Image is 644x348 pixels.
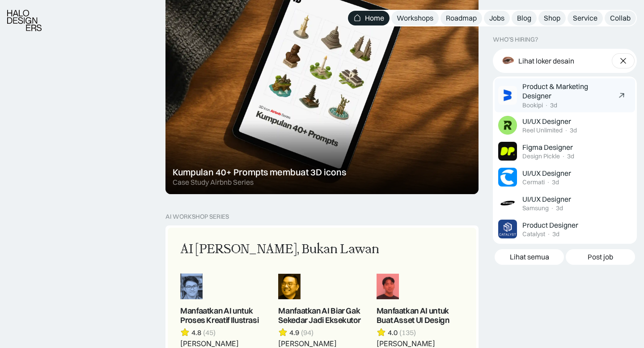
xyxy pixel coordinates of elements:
div: UI/UX Designer [522,168,571,178]
a: Blog [512,11,537,25]
div: Design Pickle [522,153,560,160]
div: · [547,178,550,186]
a: Job ImageProduct DesignerCatalyst·3d [495,216,635,242]
div: 3d [550,101,557,109]
div: AI [PERSON_NAME], Bukan Lawan [180,240,379,259]
a: Lihat semua [495,249,564,265]
a: Job ImageFigma DesignerDesign Pickle·3d [495,138,635,164]
div: Figma Designer [522,142,573,152]
div: Blog [517,13,531,23]
div: Lihat semua [510,252,549,262]
div: · [547,230,551,238]
div: Lihat loker desain [518,56,574,65]
a: Job ImageUI/UX DesignerReel Unlimited·3d [495,112,635,138]
img: Job Image [498,220,517,238]
div: 3d [567,153,574,160]
img: Job Image [498,194,517,212]
div: Product & Marketing Designer [522,82,613,101]
div: Jobs [489,13,504,23]
img: Job Image [498,142,517,161]
a: Job ImageUI/UX DesignerSamsung·3d [495,190,635,216]
div: 3d [552,178,559,186]
a: Roadmap [441,11,482,25]
div: Roadmap [446,13,477,23]
div: WHO’S HIRING? [493,36,538,43]
div: Shop [544,13,560,23]
a: Shop [538,11,566,25]
div: 3d [556,204,563,212]
div: · [551,204,554,212]
div: Cermati [522,178,545,186]
a: Service [568,11,603,25]
div: Samsung [522,204,549,212]
div: 3d [570,127,577,134]
div: Product Designer [522,220,578,229]
a: Collab [605,11,636,25]
div: 3d [552,230,559,238]
div: · [564,127,568,134]
div: Service [573,13,597,23]
img: Job Image [498,168,517,187]
a: Home [348,11,390,25]
div: Workshops [397,13,433,23]
img: Job Image [498,116,517,135]
div: Catalyst [522,230,545,238]
div: · [562,153,565,160]
a: Job ImageProduct & Marketing DesignerBookipi·3d [495,78,635,112]
a: Workshops [391,11,439,25]
div: Home [365,13,384,23]
div: UI/UX Designer [522,194,571,204]
div: · [545,101,548,109]
a: Jobs [484,11,510,25]
div: AI Workshop Series [165,213,229,221]
div: Bookipi [522,101,543,109]
img: Job Image [498,86,517,105]
div: Reel Unlimited [522,127,563,134]
a: Job ImageUI/UX DesignerCermati·3d [495,164,635,190]
div: Collab [610,13,631,23]
div: Post job [588,252,613,262]
a: Post job [566,249,635,265]
div: UI/UX Designer [522,116,571,126]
